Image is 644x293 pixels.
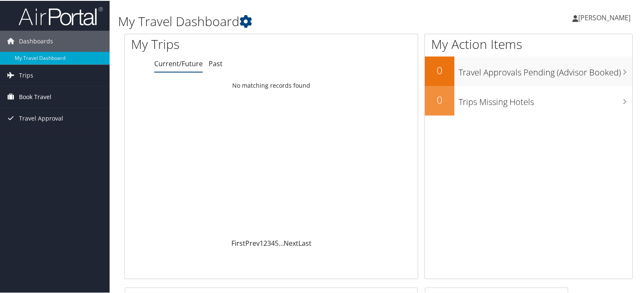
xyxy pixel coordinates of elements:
a: Last [298,238,311,247]
span: Dashboards [19,30,53,51]
a: [PERSON_NAME] [572,4,639,30]
a: 3 [267,238,271,247]
a: Past [209,58,223,67]
h3: Trips Missing Hotels [459,91,632,107]
span: [PERSON_NAME] [578,12,631,22]
span: Trips [19,64,33,85]
a: 0Trips Missing Hotels [425,85,632,115]
h2: 0 [425,62,454,77]
a: 0Travel Approvals Pending (Advisor Booked) [425,56,632,85]
a: 4 [271,238,275,247]
td: No matching records found [125,77,418,92]
span: Book Travel [19,86,51,107]
a: Current/Future [154,58,203,67]
img: airportal-logo.png [19,5,103,25]
h1: My Travel Dashboard [118,12,465,30]
a: 2 [263,238,267,247]
a: 5 [275,238,279,247]
a: 1 [260,238,263,247]
span: Travel Approval [19,107,63,128]
h2: 0 [425,92,454,106]
h3: Travel Approvals Pending (Advisor Booked) [459,62,632,78]
a: First [231,238,245,247]
h1: My Action Items [425,35,632,52]
h1: My Trips [131,35,290,52]
span: … [279,238,284,247]
a: Next [284,238,298,247]
a: Prev [245,238,260,247]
